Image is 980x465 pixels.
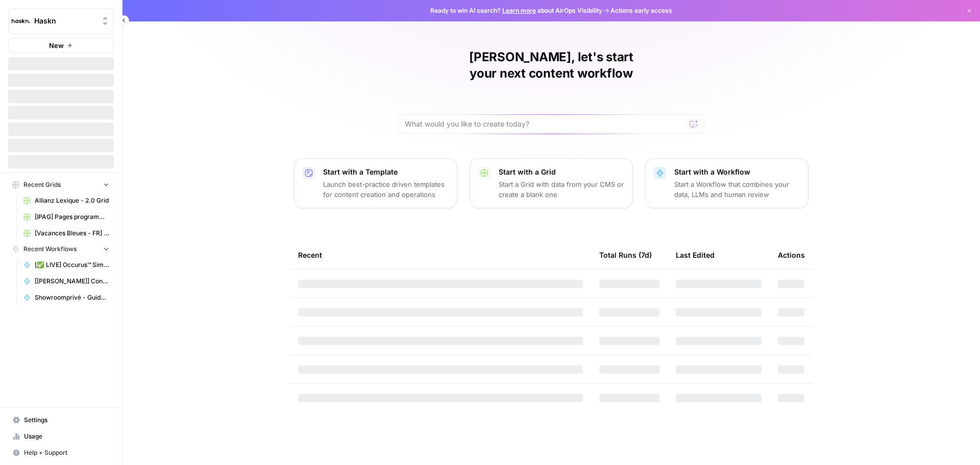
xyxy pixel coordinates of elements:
[8,445,114,461] button: Help + Support
[499,179,624,200] p: Start a Grid with data from your CMS or create a blank one
[24,448,109,457] span: Help + Support
[599,241,652,269] div: Total Runs (7d)
[323,167,449,177] p: Start with a Template
[23,180,61,189] span: Recent Grids
[676,241,715,269] div: Last Edited
[778,241,805,269] div: Actions
[35,260,109,270] span: [✅ LIVE] Occurus™ Similarity Auto-Clustering
[499,167,624,177] p: Start with a Grid
[8,412,114,428] a: Settings
[24,415,109,425] span: Settings
[19,273,114,289] a: [[PERSON_NAME]] Content Brief
[610,6,672,15] span: Actions early access
[35,293,109,302] span: Showroomprivé - Guide d'achat de 800 mots
[19,192,114,209] a: Allianz Lexique - 2.0 Grid
[470,158,633,208] button: Start with a GridStart a Grid with data from your CMS or create a blank one
[12,12,30,30] img: Haskn Logo
[398,49,704,82] h1: [PERSON_NAME], let's start your next content workflow
[8,428,114,445] a: Usage
[8,241,114,257] button: Recent Workflows
[19,225,114,241] a: [Vacances Bleues - FR] Pages refonte sites hôtels - [GEOGRAPHIC_DATA]
[674,167,800,177] p: Start with a Workflow
[19,209,114,225] a: [IPAG] Pages programmes Grid
[49,40,64,51] span: New
[35,277,109,286] span: [[PERSON_NAME]] Content Brief
[645,158,808,208] button: Start with a WorkflowStart a Workflow that combines your data, LLMs and human review
[323,179,449,200] p: Launch best-practice driven templates for content creation and operations
[8,177,114,192] button: Recent Grids
[35,212,109,222] span: [IPAG] Pages programmes Grid
[19,257,114,273] a: [✅ LIVE] Occurus™ Similarity Auto-Clustering
[34,16,96,26] span: Haskn
[8,38,114,53] button: New
[23,244,77,254] span: Recent Workflows
[35,196,109,205] span: Allianz Lexique - 2.0 Grid
[19,289,114,306] a: Showroomprivé - Guide d'achat de 800 mots
[502,7,536,14] a: Learn more
[430,6,602,15] span: Ready to win AI search? about AirOps Visibility
[674,179,800,200] p: Start a Workflow that combines your data, LLMs and human review
[24,432,109,441] span: Usage
[298,241,583,269] div: Recent
[294,158,457,208] button: Start with a TemplateLaunch best-practice driven templates for content creation and operations
[35,229,109,238] span: [Vacances Bleues - FR] Pages refonte sites hôtels - [GEOGRAPHIC_DATA]
[8,8,114,34] button: Workspace: Haskn
[405,119,685,129] input: What would you like to create today?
